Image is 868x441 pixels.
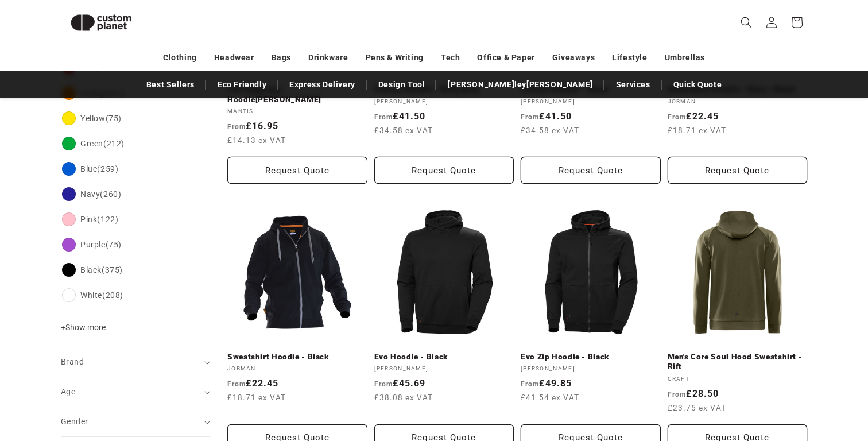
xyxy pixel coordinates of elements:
[61,347,210,377] summary: Brand (0 selected)
[668,75,728,95] a: Quick Quote
[671,317,868,441] iframe: Chat Widget
[61,323,106,332] span: Show more
[665,48,705,68] a: Umbrellas
[61,357,84,366] span: Brand
[214,48,254,68] a: Headwear
[374,352,514,362] a: Evo Hoodie - Black
[284,75,361,95] a: Express Delivery
[227,84,367,105] a: The Superstar Hoodie[PERSON_NAME]
[441,48,460,68] a: Tech
[612,48,647,68] a: Lifestyle
[61,387,75,396] span: Age
[308,48,348,68] a: Drinkware
[668,157,808,184] button: Request Quote
[374,157,514,184] button: Request Quote
[552,48,595,68] a: Giveaways
[163,48,197,68] a: Clothing
[373,75,431,95] a: Design Tool
[477,48,534,68] a: Office & Paper
[734,10,759,35] summary: Search
[521,352,661,362] a: Evo Zip Hoodie - Black
[212,75,272,95] a: Eco Friendly
[227,352,367,362] a: Sweatshirt Hoodie - Black
[61,323,65,332] span: +
[61,417,88,426] span: Gender
[366,48,424,68] a: Pens & Writing
[61,322,109,338] button: Show more
[668,352,808,372] a: Men's Core Soul Hood Sweatshirt - Rift
[227,157,367,184] button: Request Quote
[610,75,656,95] a: Services
[141,75,200,95] a: Best Sellers
[61,5,141,41] img: Custom Planet
[272,48,291,68] a: Bags
[521,157,661,184] button: Request Quote
[61,377,210,407] summary: Age (0 selected)
[442,75,598,95] a: [PERSON_NAME]ley[PERSON_NAME]
[61,407,210,436] summary: Gender (0 selected)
